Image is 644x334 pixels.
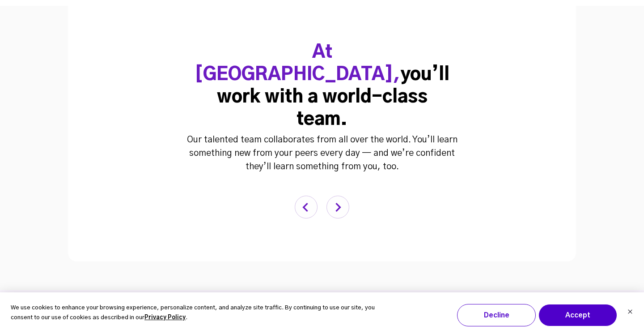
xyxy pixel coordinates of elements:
span: Our talented team collaborates from all over the world. You’ll learn something new from your peer... [187,135,458,171]
button: Dismiss cookie banner [627,308,633,317]
button: Decline [457,304,536,326]
img: leftArrow [295,196,318,218]
p: We use cookies to enhance your browsing experience, personalize content, and analyze site traffic... [11,303,376,324]
button: Accept [538,304,617,326]
div: you’ll work with a world-class team. [192,41,452,131]
img: rightArrow [326,196,349,218]
a: Privacy Policy [144,313,186,323]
